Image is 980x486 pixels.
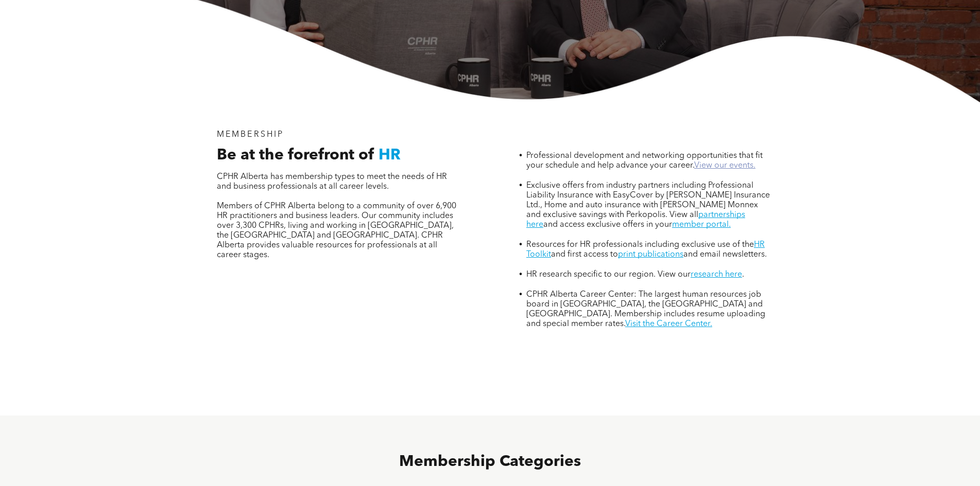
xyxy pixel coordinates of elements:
[217,202,456,259] span: Members of CPHR Alberta belong to a community of over 6,900 HR practitioners and business leaders...
[543,221,672,229] span: and access exclusive offers in your
[625,320,712,328] a: Visit the Career Center.
[526,271,691,279] span: HR research specific to our region. View our
[683,250,767,259] span: and email newsletters.
[742,271,744,279] span: .
[399,454,581,470] span: Membership Categories
[526,152,763,170] span: Professional development and networking opportunities that fit your schedule and help advance you...
[217,148,374,163] span: Be at the forefront of
[694,161,755,170] a: View our events.
[217,131,284,139] span: MEMBERSHIP
[526,182,770,219] span: Exclusive offers from industry partners including Professional Liability Insurance with EasyCover...
[526,291,765,328] span: CPHR Alberta Career Center: The largest human resources job board in [GEOGRAPHIC_DATA], the [GEOG...
[217,173,447,191] span: CPHR Alberta has membership types to meet the needs of HR and business professionals at all caree...
[379,148,401,163] span: HR
[551,250,618,259] span: and first access to
[618,250,683,259] a: print publications
[672,221,731,229] a: member portal.
[526,241,754,249] span: Resources for HR professionals including exclusive use of the
[691,271,742,279] a: research here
